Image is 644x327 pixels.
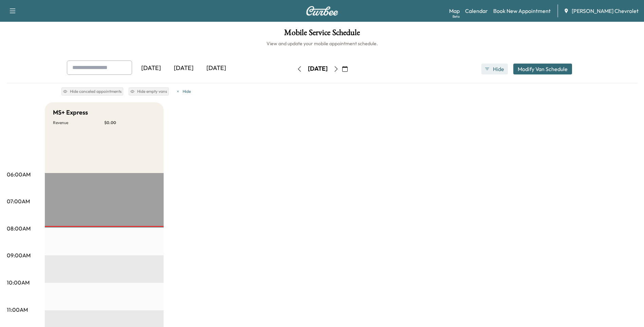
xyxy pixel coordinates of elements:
p: 11:00AM [7,306,28,314]
button: Hide [174,87,192,96]
p: 09:00AM [7,251,31,259]
a: MapBeta [449,7,460,15]
a: Book New Appointment [493,7,551,15]
p: 08:00AM [7,224,31,233]
p: 06:00AM [7,170,31,178]
h1: Mobile Service Schedule [7,29,637,40]
div: Beta [453,14,460,19]
h6: View and update your mobile appointment schedule. [7,40,637,47]
p: $ 0.00 [104,120,155,125]
div: [DATE] [200,61,233,76]
button: Hide [481,64,508,74]
button: Hide canceled appointments [61,87,123,96]
p: 10:00AM [7,278,30,287]
p: Revenue [53,120,104,125]
div: [DATE] [135,61,167,76]
p: 07:00AM [7,197,30,205]
img: Curbee Logo [306,6,338,16]
button: Modify Van Schedule [513,64,572,74]
span: Hide [493,65,505,73]
div: [DATE] [308,65,328,73]
a: Calendar [465,7,488,15]
div: [DATE] [167,61,200,76]
h5: MS+ Express [53,108,88,117]
button: Hide empty vans [129,87,169,96]
span: [PERSON_NAME] Chevrolet [572,7,639,15]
